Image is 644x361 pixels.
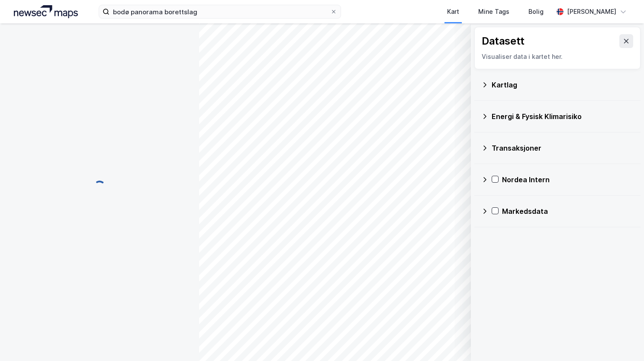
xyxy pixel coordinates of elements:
div: Nordea Intern [502,174,634,185]
div: Mine Tags [478,6,509,17]
iframe: Chat Widget [601,319,644,361]
img: logo.a4113a55bc3d86da70a041830d287a7e.svg [14,5,78,18]
div: Kart [447,6,459,17]
div: Transaksjoner [492,143,634,153]
input: Søk på adresse, matrikkel, gårdeiere, leietakere eller personer [109,5,330,18]
div: Markedsdata [502,206,634,216]
div: Visualiser data i kartet her. [482,52,633,62]
div: Energi & Fysisk Klimarisiko [492,111,634,122]
div: [PERSON_NAME] [567,6,616,17]
div: Datasett [482,34,525,48]
div: Kartlag [492,80,634,90]
img: spinner.a6d8c91a73a9ac5275cf975e30b51cfb.svg [93,180,106,194]
div: Bolig [528,6,544,17]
